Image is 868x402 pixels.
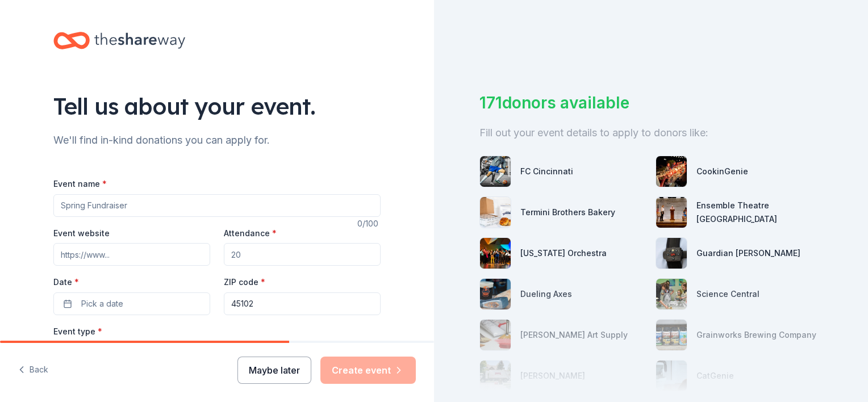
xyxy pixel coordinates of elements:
[224,228,277,239] label: Attendance
[53,131,381,149] div: We'll find in-kind donations you can apply for.
[81,297,123,311] span: Pick a date
[479,124,823,142] div: Fill out your event details to apply to donors like:
[520,206,615,219] div: Termini Brothers Bakery
[656,156,687,187] img: photo for CookinGenie
[53,243,210,266] input: https://www...
[480,197,511,228] img: photo for Termini Brothers Bakery
[224,277,265,288] label: ZIP code
[53,326,102,337] label: Event type
[53,292,210,315] button: Pick a date
[224,243,381,266] input: 20
[237,357,311,384] button: Maybe later
[224,292,381,315] input: 12345 (U.S. only)
[18,358,48,382] button: Back
[53,90,381,122] div: Tell us about your event.
[656,238,687,269] img: photo for Guardian Angel Device
[696,246,800,260] div: Guardian [PERSON_NAME]
[480,156,511,187] img: photo for FC Cincinnati
[357,217,381,231] div: 0 /100
[520,165,573,178] div: FC Cincinnati
[696,199,823,226] div: Ensemble Theatre [GEOGRAPHIC_DATA]
[520,246,607,260] div: [US_STATE] Orchestra
[53,228,110,239] label: Event website
[53,277,210,288] label: Date
[53,178,107,190] label: Event name
[53,194,381,217] input: Spring Fundraiser
[480,238,511,269] img: photo for Minnesota Orchestra
[479,91,823,115] div: 171 donors available
[656,197,687,228] img: photo for Ensemble Theatre Cincinnati
[696,165,748,178] div: CookinGenie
